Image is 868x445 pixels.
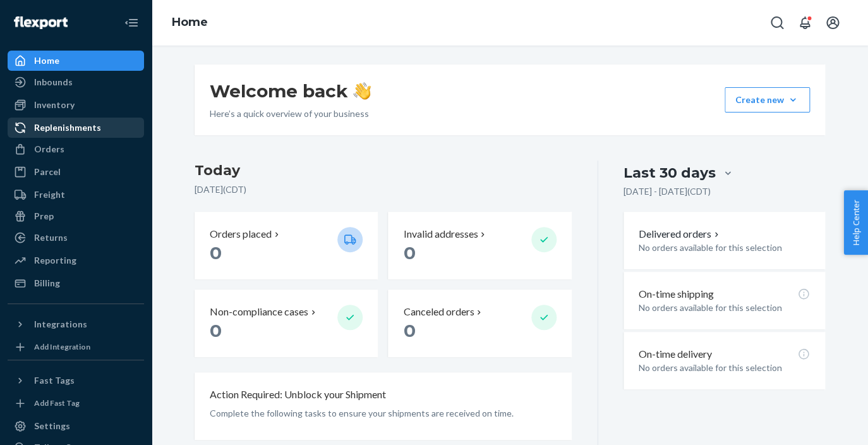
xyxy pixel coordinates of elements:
[172,15,208,29] a: Home
[119,10,144,35] button: Close Navigation
[8,228,144,248] a: Returns
[8,51,144,71] a: Home
[210,242,222,264] span: 0
[34,318,87,331] div: Integrations
[403,227,478,241] p: Invalid addresses
[34,341,90,352] div: Add Integration
[34,374,75,387] div: Fast Tags
[8,95,144,115] a: Inventory
[8,118,144,138] a: Replenishments
[624,185,711,198] p: [DATE] - [DATE] ( CDT )
[34,76,73,88] div: Inbounds
[843,190,868,255] button: Help Center
[8,370,144,391] button: Fast Tags
[639,241,810,254] p: No orders available for this selection
[764,10,790,35] button: Open Search Box
[388,290,571,357] button: Canceled orders 0
[639,362,810,374] p: No orders available for this selection
[34,166,61,178] div: Parcel
[820,10,845,35] button: Open account menu
[403,242,415,264] span: 0
[639,347,712,362] p: On-time delivery
[8,72,144,92] a: Inbounds
[34,231,68,244] div: Returns
[639,227,721,241] button: Delivered orders
[210,80,371,102] h1: Welcome back
[210,227,272,241] p: Orders placed
[8,314,144,334] button: Integrations
[34,420,70,432] div: Settings
[195,183,572,196] p: [DATE] ( CDT )
[624,163,716,183] div: Last 30 days
[388,212,571,279] button: Invalid addresses 0
[34,121,101,134] div: Replenishments
[210,387,386,402] p: Action Required: Unblock your Shipment
[34,188,65,201] div: Freight
[195,290,378,357] button: Non-compliance cases 0
[34,277,60,290] div: Billing
[8,250,144,271] a: Reporting
[8,416,144,436] a: Settings
[34,54,59,67] div: Home
[403,305,474,319] p: Canceled orders
[34,99,75,111] div: Inventory
[8,339,144,355] a: Add Integration
[8,185,144,205] a: Freight
[34,398,80,408] div: Add Fast Tag
[195,161,572,181] h3: Today
[8,273,144,293] a: Billing
[14,16,68,29] img: Flexport logo
[195,212,378,279] button: Orders placed 0
[8,139,144,159] a: Orders
[639,287,714,302] p: On-time shipping
[210,407,557,420] p: Complete the following tasks to ensure your shipments are received on time.
[34,254,76,267] div: Reporting
[162,4,218,41] ol: breadcrumbs
[210,320,222,341] span: 0
[353,82,371,100] img: hand-wave emoji
[8,162,144,182] a: Parcel
[639,302,810,314] p: No orders available for this selection
[8,396,144,411] a: Add Fast Tag
[34,143,64,155] div: Orders
[725,87,810,113] button: Create new
[792,10,817,35] button: Open notifications
[403,320,415,341] span: 0
[210,107,371,120] p: Here’s a quick overview of your business
[8,206,144,226] a: Prep
[210,305,308,319] p: Non-compliance cases
[34,210,54,222] div: Prep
